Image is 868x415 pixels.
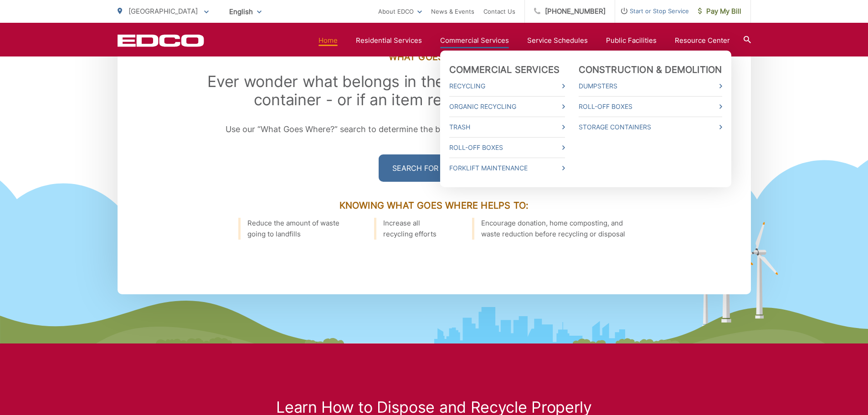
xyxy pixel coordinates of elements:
[172,51,696,62] h3: What Goes Where
[449,101,565,112] a: Organic Recycling
[379,154,489,182] a: Search For an Item
[238,218,347,240] li: Reduce the amount of waste going to landfills
[579,101,722,112] a: Roll-Off Boxes
[472,218,630,240] li: Encourage donation, home composting, and waste reduction before recycling or disposal
[449,142,565,153] a: Roll-Off Boxes
[579,122,722,133] a: Storage Containers
[449,81,565,92] a: Recycling
[222,4,268,20] span: English
[172,72,696,109] h2: Ever wonder what belongs in the recycling, organics, and trash container - or if an item requires...
[449,122,565,133] a: Trash
[356,35,422,46] a: Residential Services
[440,35,509,46] a: Commercial Services
[378,6,422,17] a: About EDCO
[698,6,741,17] span: Pay My Bill
[449,64,560,75] a: Commercial Services
[483,6,515,17] a: Contact Us
[579,81,722,92] a: Dumpsters
[118,34,204,47] a: EDCD logo. Return to the homepage.
[431,6,474,17] a: News & Events
[449,163,565,174] a: Forklift Maintenance
[374,218,444,240] li: Increase all recycling efforts
[128,7,198,15] span: [GEOGRAPHIC_DATA]
[172,123,696,136] p: Use our “What Goes Where?” search to determine the best way to discard the materials you no longe...
[527,35,588,46] a: Service Schedules
[318,35,338,46] a: Home
[606,35,657,46] a: Public Facilities
[579,64,722,75] a: Construction & Demolition
[172,200,696,211] h3: Knowing What Goes Where Helps To:
[675,35,730,46] a: Resource Center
